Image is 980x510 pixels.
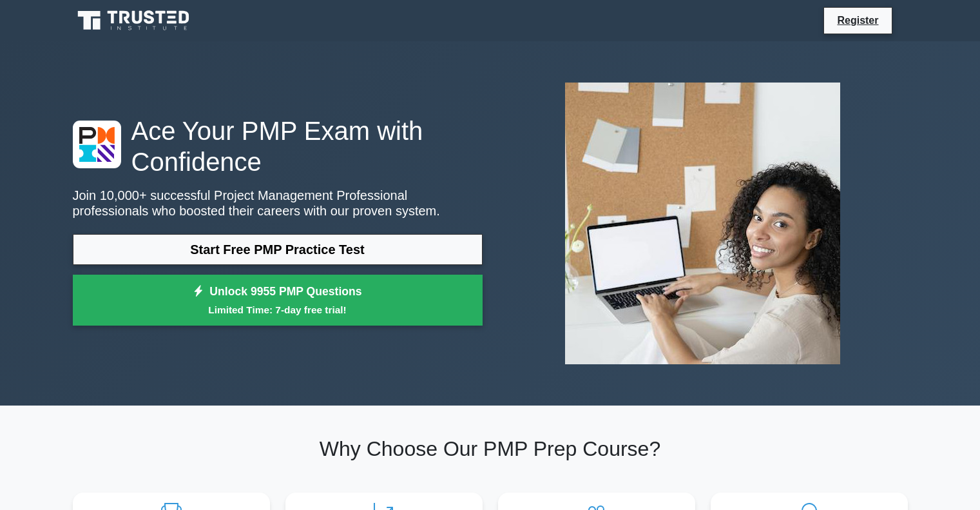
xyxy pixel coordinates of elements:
[829,12,886,28] a: Register
[73,275,483,326] a: Unlock 9955 PMP QuestionsLimited Time: 7-day free trial!
[73,234,483,265] a: Start Free PMP Practice Test
[89,302,466,317] small: Limited Time: 7-day free trial!
[73,115,483,177] h1: Ace Your PMP Exam with Confidence
[73,436,908,461] h2: Why Choose Our PMP Prep Course?
[73,188,483,219] p: Join 10,000+ successful Project Management Professional professionals who boosted their careers w...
